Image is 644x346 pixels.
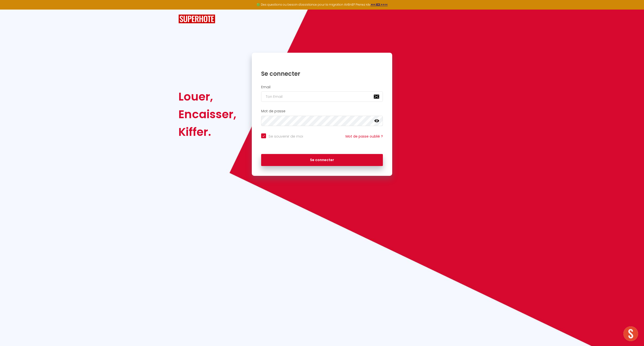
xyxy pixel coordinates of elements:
div: Kiffer. [178,123,236,141]
a: >>> ICI <<<< [371,2,388,7]
div: Ouvrir le chat [623,326,638,341]
h2: Email [261,85,383,89]
a: Mot de passe oublié ? [346,134,383,139]
button: Se connecter [261,154,383,166]
div: Encaisser, [178,105,236,123]
h2: Mot de passe [261,109,383,113]
h1: Se connecter [261,70,383,77]
div: Louer, [178,88,236,105]
img: SuperHote logo [178,14,215,24]
input: Ton Email [261,91,383,102]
